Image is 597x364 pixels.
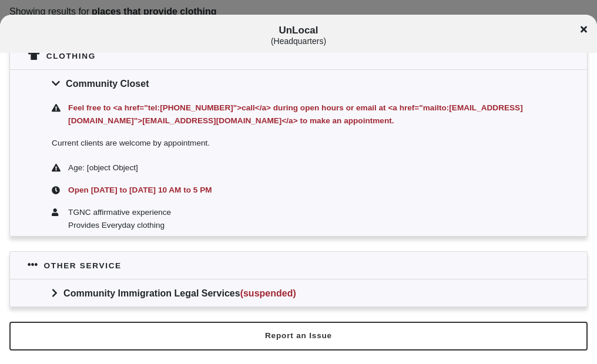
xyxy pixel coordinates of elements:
[240,288,296,298] span: (suspended)
[68,161,545,174] div: Age: [object Object]
[68,219,545,232] div: Provides Everyday clothing
[10,132,587,157] div: Current clients are welcome by appointment.
[68,206,545,219] div: TGNC affirmative experience
[66,102,545,127] div: Feel free to <a href="tel:[PHONE_NUMBER]">call</a> during open hours or email at <a href="mailto:...
[46,50,96,62] div: Clothing
[9,322,588,350] button: Report an Issue
[66,184,545,197] div: Open [DATE] to [DATE] 10 AM to 5 PM
[43,259,121,272] div: Other service
[51,25,546,46] span: UnLocal
[51,36,546,46] div: ( Headquarters )
[10,279,587,306] div: Community Immigration Legal Services(suspended)
[10,69,587,97] div: Community Closet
